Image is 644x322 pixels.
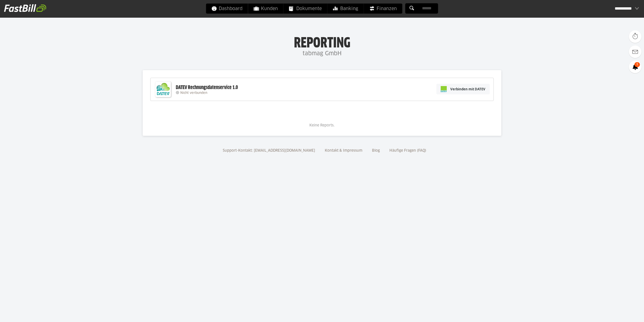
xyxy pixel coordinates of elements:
a: Banking [328,4,364,14]
div: DATEV Rechnungsdatenservice 1.0 [176,84,238,91]
a: Häufige Fragen (FAQ) [388,149,428,152]
h1: Reporting [51,36,593,49]
iframe: Öffnet ein Widget, in dem Sie weitere Informationen finden [605,307,639,319]
a: Kontakt & Impressum [323,149,364,152]
a: Support-Kontakt: [EMAIL_ADDRESS][DOMAIN_NAME] [221,149,317,152]
a: 1 [629,61,641,73]
a: Kunden [248,4,283,14]
span: Keine Reports. [309,124,335,127]
span: Dokumente [289,4,322,14]
a: Finanzen [364,4,402,14]
img: pi-datev-logo-farbig-24.svg [441,86,447,92]
a: Verbinden mit DATEV [436,84,490,94]
span: Finanzen [369,4,397,14]
span: Dashboard [212,4,242,14]
span: Banking [333,4,358,14]
span: Verbinden mit DATEV [450,87,485,92]
span: Kunden [254,4,278,14]
a: Blog [370,149,382,152]
span: 1 [634,62,640,67]
a: Dokumente [284,4,327,14]
img: fastbill_logo_white.png [4,4,46,12]
img: DATEV-Datenservice Logo [153,79,173,99]
a: Dashboard [206,4,248,14]
span: Nicht verbunden [180,91,207,95]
